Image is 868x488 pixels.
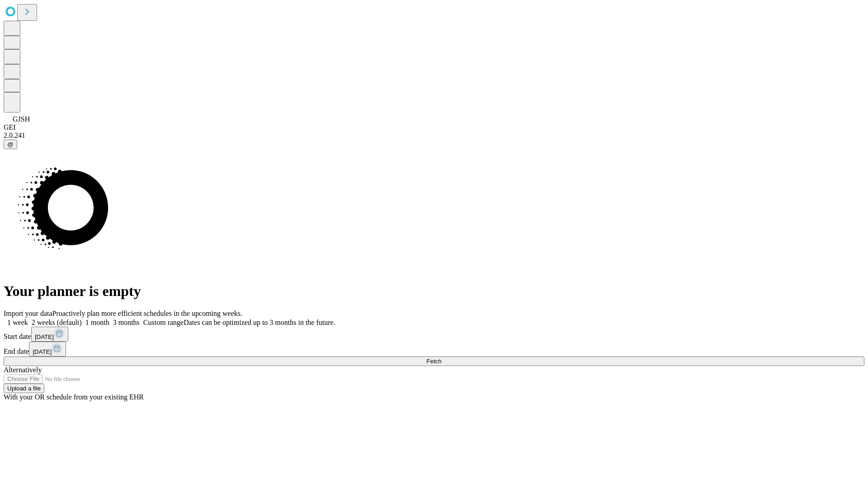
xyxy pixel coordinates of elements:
button: [DATE] [31,327,68,342]
span: 1 week [7,319,28,326]
span: 1 month [85,319,109,326]
span: Dates can be optimized up to 3 months in the future. [184,319,335,326]
span: GJSH [13,115,30,123]
span: Proactively plan more efficient schedules in the upcoming weeks. [52,310,242,317]
div: GEI [4,123,864,131]
span: Alternatively [4,366,42,374]
div: End date [4,342,864,357]
span: Custom range [143,319,184,326]
div: 2.0.241 [4,131,864,140]
button: Upload a file [4,384,44,393]
button: Fetch [4,357,864,366]
span: [DATE] [35,333,54,340]
button: [DATE] [29,342,66,357]
span: @ [7,141,14,148]
span: Fetch [426,358,441,365]
div: Start date [4,327,864,342]
span: 2 weeks (default) [32,319,82,326]
h1: Your planner is empty [4,283,864,300]
span: With your OR schedule from your existing EHR [4,393,144,401]
span: 3 months [113,319,140,326]
button: @ [4,140,17,149]
span: Import your data [4,310,52,317]
span: [DATE] [33,348,52,355]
